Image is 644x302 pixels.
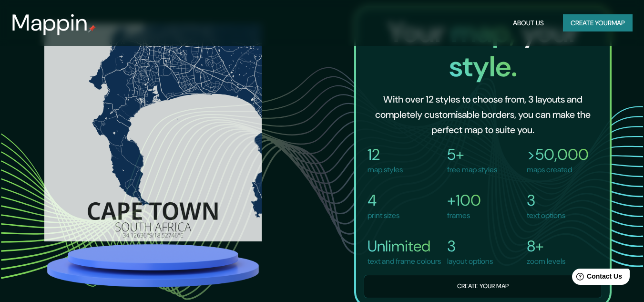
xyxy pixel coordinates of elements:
h3: Mappin [11,10,88,36]
img: platform.png [44,241,262,290]
p: zoom levels [527,256,565,267]
span: style. [449,48,517,85]
button: About Us [509,14,548,32]
h4: 12 [368,145,403,164]
p: map styles [368,164,403,176]
p: frames [447,210,481,221]
img: mappin-pin [88,25,96,32]
h4: Unlimited [368,237,441,256]
p: text and frame colours [368,256,441,267]
h4: 8+ [527,237,565,256]
button: Create your map [364,275,602,298]
h6: With over 12 styles to choose from, 3 layouts and completely customisable borders, you can make t... [371,92,594,137]
button: Create yourmap [563,14,633,32]
h4: 3 [527,191,565,210]
img: cape-town.png [44,20,262,237]
h4: 3 [447,237,493,256]
h4: >50,000 [527,145,589,164]
p: layout options [447,256,493,267]
p: maps created [527,164,589,176]
h4: 4 [368,191,399,210]
p: free map styles [447,164,497,176]
h2: Your your [364,15,602,84]
p: text options [527,210,565,221]
iframe: Help widget launcher [559,265,634,292]
p: print sizes [368,210,399,221]
h4: 5+ [447,145,497,164]
h4: +100 [447,191,481,210]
